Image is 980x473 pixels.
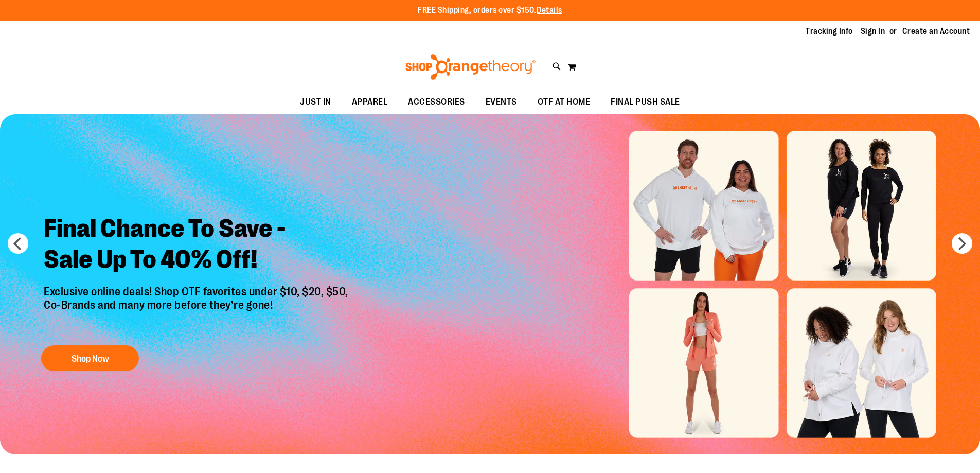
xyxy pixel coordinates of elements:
a: Tracking Info [806,26,853,37]
button: next [952,233,972,254]
a: OTF AT HOME [527,91,601,114]
h2: Final Chance To Save - Sale Up To 40% Off! [36,205,359,285]
span: OTF AT HOME [538,91,591,114]
span: FINAL PUSH SALE [611,91,680,114]
a: Sign In [861,26,885,37]
button: prev [8,233,28,254]
span: JUST IN [300,91,331,114]
span: APPAREL [352,91,388,114]
a: ACCESSORIES [398,91,475,114]
button: Shop Now [41,345,139,371]
a: APPAREL [342,91,398,114]
a: Details [537,6,562,15]
a: JUST IN [290,91,342,114]
p: Exclusive online deals! Shop OTF favorites under $10, $20, $50, Co-Brands and many more before th... [36,285,359,336]
a: EVENTS [475,91,527,114]
span: ACCESSORIES [408,91,465,114]
a: Final Chance To Save -Sale Up To 40% Off! Exclusive online deals! Shop OTF favorites under $10, $... [36,205,359,377]
span: EVENTS [486,91,517,114]
img: Shop Orangetheory [404,54,537,80]
a: FINAL PUSH SALE [600,91,690,114]
a: Create an Account [902,26,970,37]
p: FREE Shipping, orders over $150. [418,5,562,16]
